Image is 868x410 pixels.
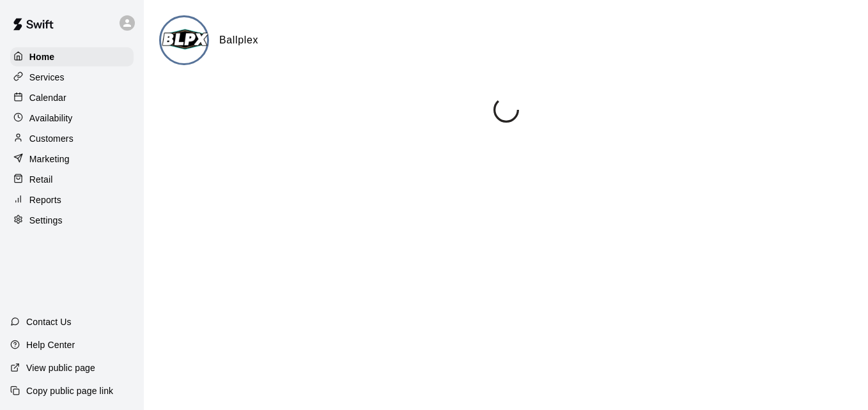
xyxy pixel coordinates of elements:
[29,173,53,186] p: Retail
[10,129,134,148] a: Customers
[29,214,63,227] p: Settings
[29,153,70,165] p: Marketing
[26,315,72,328] p: Contact Us
[10,47,134,66] a: Home
[10,68,134,87] a: Services
[26,361,95,374] p: View public page
[26,338,75,351] p: Help Center
[29,132,74,145] p: Customers
[219,32,258,49] h6: Ballplex
[10,88,134,107] a: Calendar
[29,112,73,125] p: Availability
[10,149,134,169] a: Marketing
[10,170,134,189] a: Retail
[161,17,209,65] img: Ballplex logo
[10,190,134,209] a: Reports
[29,50,55,63] p: Home
[29,71,65,84] p: Services
[29,194,61,206] p: Reports
[26,384,113,397] p: Copy public page link
[29,91,66,104] p: Calendar
[10,211,134,230] a: Settings
[10,109,134,128] a: Availability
